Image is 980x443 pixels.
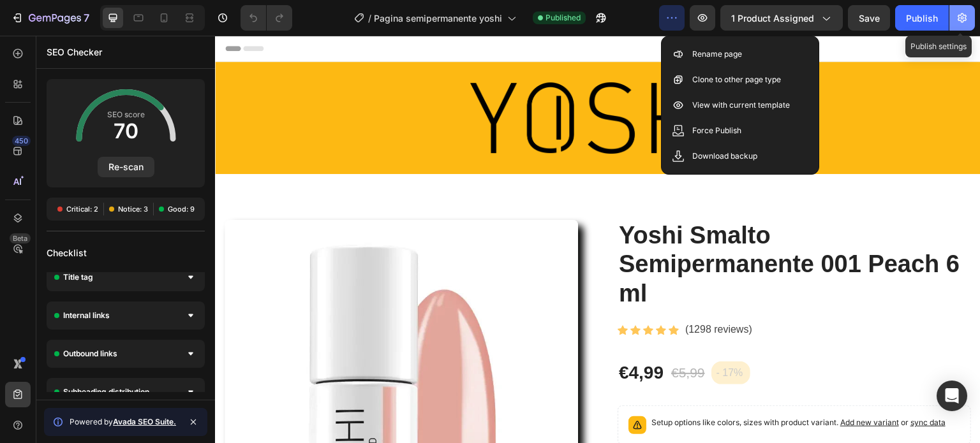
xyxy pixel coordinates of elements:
[63,347,117,360] span: Outbound links
[692,124,741,137] p: Force Publish
[84,10,89,25] p: 7
[255,47,510,118] img: gempages_580735704665948680-daf049f9-a45c-435d-bae7-04df763ee0d6.png
[107,108,145,121] span: SEO score
[455,326,491,349] div: €5,99
[848,5,890,31] button: Save
[546,12,581,24] span: Published
[70,416,176,428] span: Powered by
[470,285,537,303] p: (1298 reviews)
[625,382,684,391] span: Add new variant
[63,309,110,322] span: Internal links
[436,381,731,393] p: Setup options like colors, sizes with product variant.
[47,45,102,60] p: SEO Checker
[403,325,450,349] div: €4,99
[168,204,195,214] span: Good: 9
[895,5,949,31] button: Publish
[12,136,31,146] div: 450
[403,184,756,274] h2: Yoshi Smalto Semipermanente 001 Peach 6 ml
[859,13,880,24] span: Save
[496,326,536,349] pre: - 17%
[118,204,148,214] span: Notice: 3
[937,381,967,411] div: Open Intercom Messenger
[215,36,980,443] iframe: Design area
[368,11,371,25] span: /
[107,121,145,142] span: 70
[374,11,502,25] span: Pagina semipermanente yoshi
[10,233,31,243] div: Beta
[720,5,843,31] button: 1 product assigned
[695,382,731,391] span: sync data
[36,242,215,265] div: Checklist
[731,11,814,25] span: 1 product assigned
[113,417,176,426] a: Avada SEO Suite.
[692,73,781,86] p: Clone to other page type
[692,99,790,112] p: View with current template
[63,386,149,398] span: Subheading distribution
[98,157,154,177] button: Re-scan
[66,204,98,214] span: Critical: 2
[63,271,93,284] span: Title tag
[692,48,742,61] p: Rename page
[692,150,757,163] p: Download backup
[684,382,731,391] span: or
[906,11,938,25] div: Publish
[241,5,292,31] div: Undo/Redo
[5,5,95,31] button: 7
